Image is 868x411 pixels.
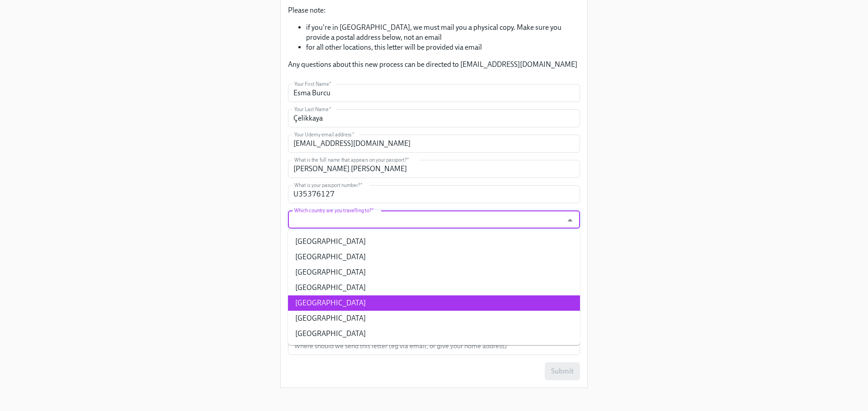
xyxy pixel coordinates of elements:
[288,249,580,265] li: [GEOGRAPHIC_DATA]
[288,5,580,15] p: Please note:
[306,42,580,52] li: for all other locations, this letter will be provided via email
[288,265,580,280] li: [GEOGRAPHIC_DATA]
[306,23,580,42] li: if you're in [GEOGRAPHIC_DATA], we must mail you a physical copy. Make sure you provide a postal ...
[288,311,580,326] li: [GEOGRAPHIC_DATA]
[288,280,580,295] li: [GEOGRAPHIC_DATA]
[563,213,577,227] button: Close
[288,326,580,341] li: [GEOGRAPHIC_DATA]
[288,234,580,249] li: [GEOGRAPHIC_DATA]
[288,60,580,70] p: Any questions about this new process can be directed to [EMAIL_ADDRESS][DOMAIN_NAME]
[288,295,580,311] li: [GEOGRAPHIC_DATA]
